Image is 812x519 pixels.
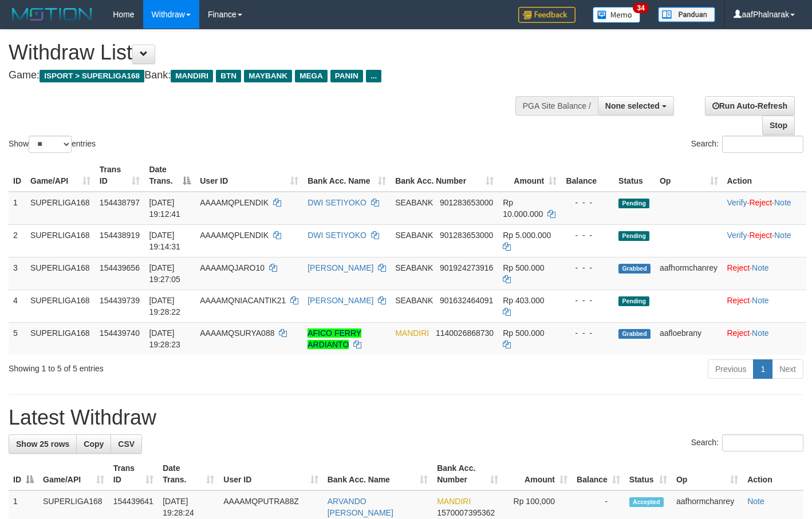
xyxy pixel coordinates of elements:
[723,159,807,192] th: Action
[498,159,561,192] th: Amount: activate to sort column ascending
[308,198,366,207] a: DWI SETIYOKO
[395,296,433,305] span: SEABANK
[705,96,795,116] a: Run Auto-Refresh
[572,458,625,490] th: Balance: activate to sort column ascending
[328,497,393,517] a: ARVANDO [PERSON_NAME]
[395,198,433,207] span: SEABANK
[9,322,26,355] td: 5
[723,224,807,257] td: · ·
[149,296,180,316] span: [DATE] 19:28:22
[9,257,26,290] td: 3
[95,159,145,192] th: Trans ID: activate to sort column ascending
[691,434,803,451] label: Search:
[752,328,769,338] a: Note
[515,96,598,116] div: PGA Site Balance /
[727,296,750,305] a: Reject
[727,263,750,272] a: Reject
[308,231,366,240] a: DWI SETIYOKO
[100,231,140,240] span: 154438919
[722,434,803,451] input: Search:
[9,159,26,192] th: ID
[100,296,140,305] span: 154439739
[9,41,530,64] h1: Withdraw List
[655,322,723,355] td: aafloebrany
[366,70,381,82] span: ...
[9,290,26,322] td: 4
[752,296,769,305] a: Note
[566,262,609,274] div: - - -
[303,159,391,192] th: Bank Acc. Name: activate to sort column ascending
[633,3,648,13] span: 34
[618,329,651,339] span: Grabbed
[76,434,111,454] a: Copy
[109,458,158,490] th: Trans ID: activate to sort column ascending
[566,229,609,241] div: - - -
[16,439,69,449] span: Show 25 rows
[308,263,373,272] a: [PERSON_NAME]
[658,7,715,22] img: panduan.png
[747,497,764,506] a: Note
[727,231,747,240] a: Verify
[774,231,791,240] a: Note
[9,458,38,490] th: ID: activate to sort column descending
[9,6,96,23] img: MOTION_logo.png
[723,290,807,322] td: ·
[395,231,433,240] span: SEABANK
[100,198,140,207] span: 154438797
[391,159,498,192] th: Bank Acc. Number: activate to sort column ascending
[295,70,328,82] span: MEGA
[722,136,803,153] input: Search:
[440,263,493,272] span: Copy 901924273916 to clipboard
[323,458,432,490] th: Bank Acc. Name: activate to sort column ascending
[655,159,723,192] th: Op: activate to sort column ascending
[440,198,493,207] span: Copy 901283653000 to clipboard
[26,192,95,225] td: SUPERLIGA168
[618,264,651,274] span: Grabbed
[708,359,754,379] a: Previous
[9,224,26,257] td: 2
[432,458,503,490] th: Bank Acc. Number: activate to sort column ascending
[26,290,95,322] td: SUPERLIGA168
[9,358,330,374] div: Showing 1 to 5 of 5 entries
[200,296,286,305] span: AAAAMQNIACANTIK21
[330,70,363,82] span: PANIN
[566,295,609,306] div: - - -
[605,101,660,110] span: None selected
[503,328,544,338] span: Rp 500.000
[144,159,195,192] th: Date Trans.: activate to sort column descending
[171,70,213,82] span: MANDIRI
[749,198,772,207] a: Reject
[655,257,723,290] td: aafhormchanrey
[219,458,322,490] th: User ID: activate to sort column ascending
[440,231,493,240] span: Copy 901283653000 to clipboard
[727,198,747,207] a: Verify
[752,263,769,272] a: Note
[9,70,530,81] h4: Game: Bank:
[9,434,77,454] a: Show 25 rows
[614,159,655,192] th: Status
[26,224,95,257] td: SUPERLIGA168
[200,198,269,207] span: AAAAMQPLENDIK
[38,458,109,490] th: Game/API: activate to sort column ascending
[216,70,241,82] span: BTN
[26,257,95,290] td: SUPERLIGA168
[437,508,495,517] span: Copy 1570007395362 to clipboard
[691,136,803,153] label: Search:
[723,192,807,225] td: · ·
[29,136,72,153] select: Showentries
[566,327,609,339] div: - - -
[518,7,576,23] img: Feedback.jpg
[598,96,674,116] button: None selected
[440,296,493,305] span: Copy 901632464091 to clipboard
[727,328,750,338] a: Reject
[149,328,180,349] span: [DATE] 19:28:23
[723,322,807,355] td: ·
[774,198,791,207] a: Note
[618,199,649,208] span: Pending
[200,328,274,338] span: AAAAMQSURYA088
[436,328,494,338] span: Copy 1140026868730 to clipboard
[503,198,543,219] span: Rp 10.000.000
[503,231,551,240] span: Rp 5.000.000
[111,434,142,454] a: CSV
[723,257,807,290] td: ·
